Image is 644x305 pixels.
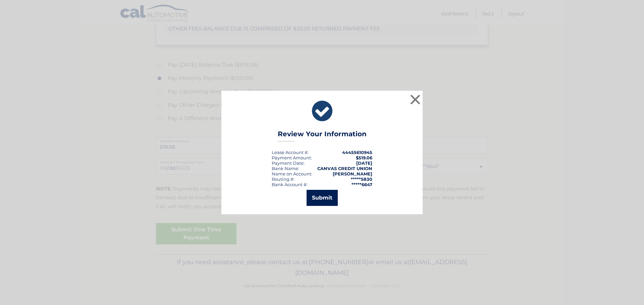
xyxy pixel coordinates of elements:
div: Payment Amount: [272,155,312,160]
div: Routing #: [272,176,294,182]
h3: Review Your Information [278,130,367,142]
span: $519.06 [356,155,372,160]
div: : [272,160,305,166]
div: Name on Account: [272,171,312,176]
span: Payment Date [272,160,304,166]
strong: [PERSON_NAME] [333,171,372,176]
strong: CANVAS CREDIT UNION [317,166,372,171]
div: Lease Account #: [272,150,309,155]
span: [DATE] [356,160,372,166]
button: × [409,93,422,106]
button: Submit [307,190,338,206]
div: Bank Name: [272,166,299,171]
strong: 44455610945 [342,150,372,155]
div: Bank Account #: [272,182,308,187]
